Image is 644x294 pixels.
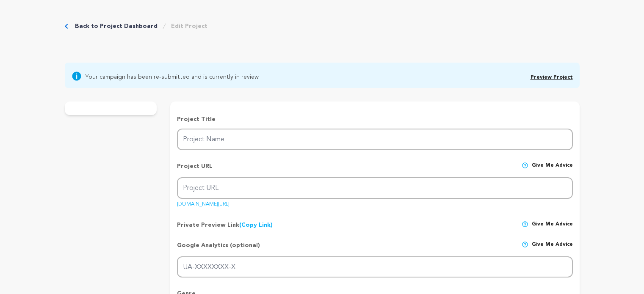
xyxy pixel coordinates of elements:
[177,256,572,278] input: UA-XXXXXXXX-X
[532,221,573,229] span: Give me advice
[177,162,213,177] p: Project URL
[239,222,273,228] a: (Copy Link)
[177,241,260,256] p: Google Analytics (optional)
[65,22,207,30] div: Breadcrumb
[177,115,572,124] p: Project Title
[522,221,528,228] img: help-circle.svg
[522,241,528,248] img: help-circle.svg
[522,162,528,169] img: help-circle.svg
[531,75,573,80] a: Preview Project
[532,241,573,256] span: Give me advice
[171,22,207,30] a: Edit Project
[532,162,573,177] span: Give me advice
[75,22,158,30] a: Back to Project Dashboard
[177,177,572,199] input: Project URL
[85,71,260,81] span: Your campaign has been re-submitted and is currently in review.
[177,129,572,150] input: Project Name
[177,198,229,207] a: [DOMAIN_NAME][URL]
[177,221,273,229] p: Private Preview Link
